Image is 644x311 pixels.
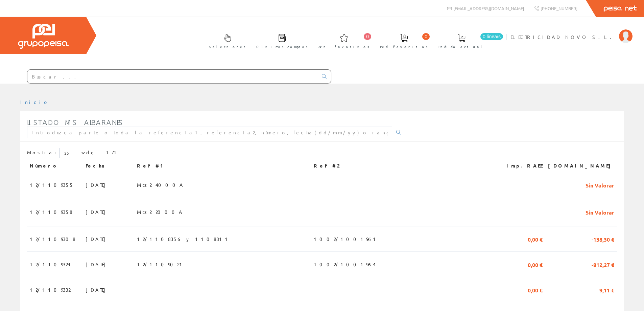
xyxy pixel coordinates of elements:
span: [DATE] [86,284,109,295]
span: 12/1109308 [30,233,75,245]
span: 0,00 € [528,284,543,295]
span: Sin Valorar [586,206,614,218]
th: Ref #1 [134,160,311,172]
span: 12/1109332 [30,284,70,295]
a: ELECTRICIDAD NOVO S.L. [510,28,633,35]
span: [EMAIL_ADDRESS][DOMAIN_NAME] [453,5,524,11]
span: Sin Valorar [586,179,614,191]
span: [DATE] [86,259,109,270]
span: [PHONE_NUMBER] [541,5,577,11]
span: 0 [364,33,371,40]
span: [DATE] [86,233,109,245]
label: Mostrar [27,148,86,158]
input: Introduzca parte o toda la referencia1, referencia2, número, fecha(dd/mm/yy) o rango de fechas(dd... [27,127,392,138]
th: Número [27,160,83,172]
a: Inicio [20,99,49,105]
span: 1002/1001961 [314,233,379,245]
span: 0,00 € [528,259,543,270]
span: -812,27 € [592,259,614,270]
span: Ped. favoritos [380,43,428,50]
span: 0 [422,33,430,40]
span: 12/1109324 [30,259,70,270]
a: Últimas compras [249,28,311,53]
th: Fecha [83,160,134,172]
span: Mtz2 2000A [137,206,184,218]
span: 12/1108356 y 1108811 [137,233,231,245]
img: Grupo Peisa [18,24,69,49]
th: [DOMAIN_NAME] [545,160,617,172]
span: [DATE] [86,206,109,218]
span: 0 línea/s [480,33,503,40]
span: 9,11 € [599,284,614,295]
span: Últimas compras [256,43,308,50]
input: Buscar ... [27,70,318,83]
span: Mtz2 4000A [137,179,184,191]
a: Selectores [202,28,249,53]
span: [DATE] [86,179,109,191]
span: 12/1109021 [137,259,185,270]
span: 1002/1001964 [314,259,376,270]
th: Imp.RAEE [495,160,545,172]
span: Listado mis albaranes [27,118,123,126]
span: ELECTRICIDAD NOVO S.L. [510,34,616,40]
span: 0,00 € [528,233,543,245]
th: Ref #2 [311,160,495,172]
select: Mostrar [59,148,86,158]
span: Pedido actual [438,43,484,50]
span: -138,30 € [592,233,614,245]
span: Art. favoritos [318,43,369,50]
span: 12/1109358 [30,206,72,218]
span: Selectores [209,43,246,50]
div: de 171 [27,148,617,160]
span: 12/1109355 [30,179,74,191]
